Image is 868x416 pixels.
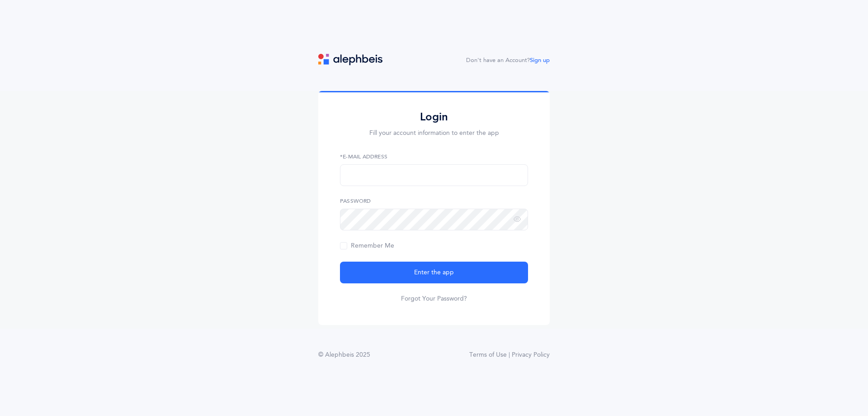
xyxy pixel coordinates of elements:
label: Password [340,197,528,205]
div: Don't have an Account? [466,56,550,65]
h2: Login [340,110,528,124]
a: Sign up [530,57,550,63]
span: Enter the app [414,268,454,277]
a: Forgot Your Password? [401,294,467,303]
div: © Alephbeis 2025 [318,350,370,360]
span: Remember Me [340,242,394,249]
p: Fill your account information to enter the app [340,129,528,138]
button: Enter the app [340,262,528,283]
a: Terms of Use | Privacy Policy [469,350,550,360]
img: logo.svg [318,54,382,65]
label: *E-Mail Address [340,153,528,161]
